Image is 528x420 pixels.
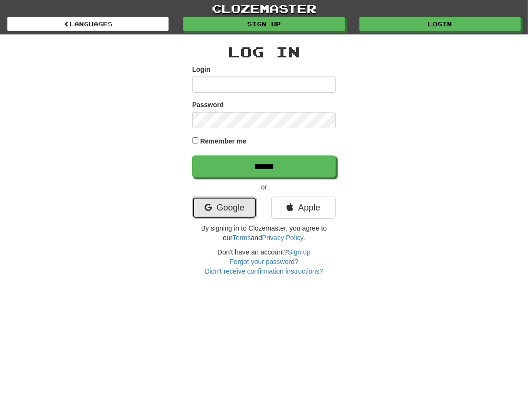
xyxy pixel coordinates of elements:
p: or [192,182,336,192]
label: Login [192,65,210,74]
a: Privacy Policy [262,234,303,242]
a: Terms [232,234,251,242]
a: Google [192,197,257,219]
p: By signing in to Clozemaster, you agree to our and . [192,223,336,243]
a: Languages [7,17,169,31]
a: Forgot your password? [230,258,298,265]
a: Sign up [183,17,344,31]
a: Login [359,17,521,31]
h2: Log In [192,44,336,60]
a: Apple [271,197,336,219]
div: Don't have an account? [192,247,336,276]
a: Sign up [288,248,310,256]
label: Password [192,100,224,110]
a: Didn't receive confirmation instructions? [205,267,323,275]
label: Remember me [200,136,247,146]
